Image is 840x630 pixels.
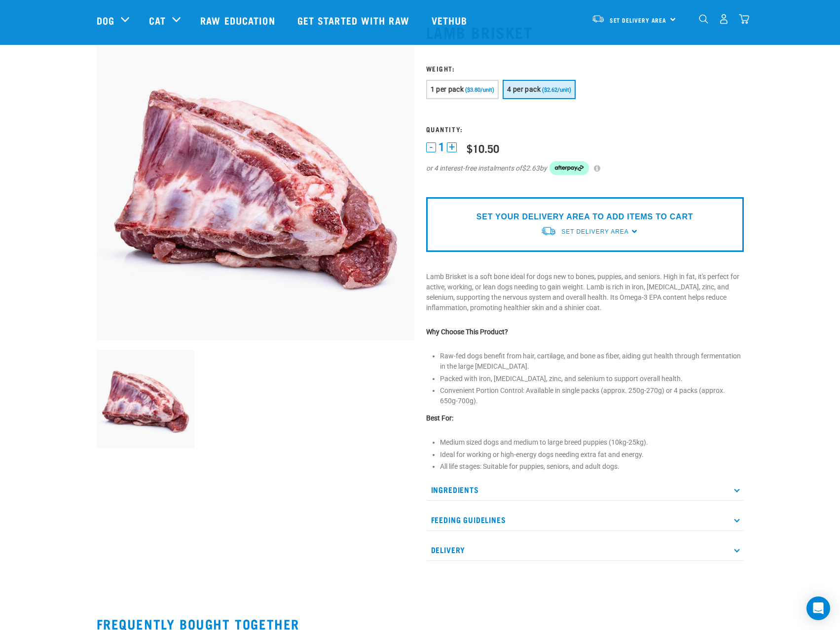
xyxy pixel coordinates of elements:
[426,539,744,561] p: Delivery
[438,142,444,152] span: 1
[426,328,508,336] strong: Why Choose This Product?
[719,14,729,24] img: user.png
[426,142,436,152] button: -
[610,18,667,22] span: Set Delivery Area
[422,0,480,40] a: Vethub
[426,161,744,175] div: or 4 interest-free instalments of by
[541,226,556,236] img: van-moving.png
[149,13,166,28] a: Cat
[288,0,422,40] a: Get started with Raw
[440,450,744,460] li: Ideal for working or high-energy dogs needing extra fat and energy.
[806,596,830,620] div: Open Intercom Messenger
[426,414,453,422] strong: Best For:
[97,13,114,28] a: Dog
[426,125,744,133] h3: Quantity:
[503,80,576,99] button: 4 per pack ($2.62/unit)
[426,80,499,99] button: 1 per pack ($3.80/unit)
[522,163,540,174] span: $2.63
[426,509,744,531] p: Feeding Guidelines
[699,14,708,24] img: home-icon-1@2x.png
[440,461,744,472] li: All life stages: Suitable for puppies, seniors, and adult dogs.
[440,437,744,448] li: Medium sized dogs and medium to large breed puppies (10kg-25kg).
[431,85,464,93] span: 1 per pack
[440,351,744,372] li: Raw-fed dogs benefit from hair, cartilage, and bone as fiber, aiding gut health through fermentat...
[467,142,499,154] div: $10.50
[440,385,744,406] li: Convenient Portion Control: Available in single packs (approx. 250g-270g) or 4 packs (approx. 650...
[507,85,541,93] span: 4 per pack
[739,14,749,24] img: home-icon@2x.png
[440,374,744,384] li: Packed with iron, [MEDICAL_DATA], zinc, and selenium to support overall health.
[97,350,195,448] img: 1240 Lamb Brisket Pieces 01
[561,228,628,235] span: Set Delivery Area
[542,87,571,93] span: ($2.62/unit)
[465,87,494,93] span: ($3.80/unit)
[591,14,605,23] img: van-moving.png
[426,479,744,501] p: Ingredients
[426,272,744,313] p: Lamb Brisket is a soft bone ideal for dogs new to bones, puppies, and seniors. High in fat, it's ...
[447,142,457,152] button: +
[426,65,744,72] h3: Weight:
[549,161,589,175] img: Afterpay
[97,23,414,340] img: 1240 Lamb Brisket Pieces 01
[476,211,693,223] p: SET YOUR DELIVERY AREA TO ADD ITEMS TO CART
[190,0,287,40] a: Raw Education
